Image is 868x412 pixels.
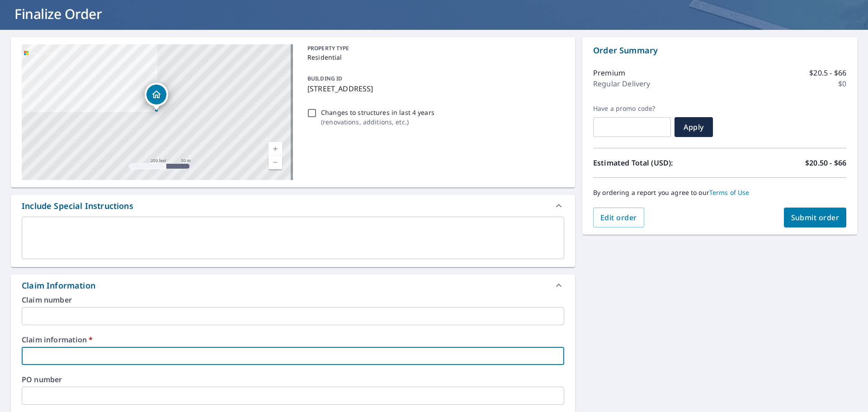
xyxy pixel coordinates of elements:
p: $20.5 - $66 [809,67,846,78]
h1: Finalize Order [11,5,857,23]
span: Submit order [791,213,840,223]
label: PO number [22,376,564,383]
span: Edit order [600,213,637,223]
p: $20.50 - $66 [805,157,846,168]
button: Apply [675,117,713,137]
p: ( renovations, additions, etc. ) [321,117,434,127]
a: Current Level 17, Zoom Out [269,156,282,169]
div: Include Special Instructions [11,195,575,217]
button: Submit order [784,208,847,227]
p: PROPERTY TYPE [307,44,561,52]
div: Claim Information [11,275,575,296]
p: Residential [307,52,561,62]
label: Have a promo code? [593,104,671,113]
span: Apply [682,122,706,132]
p: [STREET_ADDRESS] [307,83,561,94]
p: By ordering a report you agree to our [593,189,846,197]
p: $0 [838,78,846,89]
p: Estimated Total (USD): [593,157,720,168]
a: Current Level 17, Zoom In [269,142,282,156]
p: Premium [593,67,625,78]
label: Claim information [22,336,564,343]
p: Order Summary [593,44,846,57]
div: Dropped pin, building 1, Residential property, 111 Waltons Approach Yorktown, VA 23693 [145,83,168,111]
button: Edit order [593,208,644,227]
label: Claim number [22,296,564,303]
div: Include Special Instructions [22,200,133,212]
p: BUILDING ID [307,75,342,82]
div: Claim Information [22,279,95,292]
a: Terms of Use [709,188,750,197]
p: Regular Delivery [593,78,650,89]
p: Changes to structures in last 4 years [321,108,434,117]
